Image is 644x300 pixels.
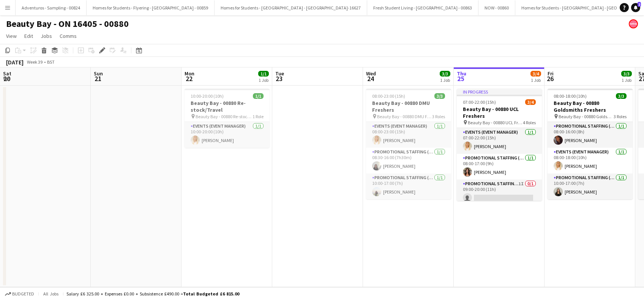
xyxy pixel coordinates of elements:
[185,70,194,77] span: Mon
[548,148,633,173] app-card-role: Events (Event Manager)1/108:00-18:00 (10h)[PERSON_NAME]
[183,74,194,83] span: 22
[24,33,33,39] span: Edit
[93,74,103,83] span: 21
[365,74,376,83] span: 24
[432,114,445,119] span: 3 Roles
[457,70,466,77] span: Thu
[366,148,451,173] app-card-role: Promotional Staffing (Brand Ambassadors)1/108:30-16:00 (7h30m)[PERSON_NAME]
[548,89,633,199] app-job-card: 08:00-18:00 (10h)3/3Beauty Bay - 00880 Goldsmiths Freshers Beauty Bay - 00880 Goldsmiths Freshers...
[457,128,542,154] app-card-role: Events (Event Manager)1/107:00-22:00 (15h)[PERSON_NAME]
[631,3,640,12] a: 2
[3,70,11,77] span: Sat
[548,173,633,199] app-card-role: Promotional Staffing (Brand Ambassadors)1/110:00-17:00 (7h)[PERSON_NAME]
[259,77,268,83] div: 1 Job
[185,89,270,148] app-job-card: 10:00-20:00 (10h)1/1Beauty Bay - 00880 Re-stock/Travel Beauty Bay - 00880 Re-stock/Travel1 RoleEv...
[367,0,478,15] button: Fresh Student Living - [GEOGRAPHIC_DATA] - 00863
[38,31,55,41] a: Jobs
[183,291,239,297] span: Total Budgeted £6 815.00
[2,74,11,83] span: 20
[366,70,376,77] span: Wed
[616,93,627,99] span: 3/3
[468,120,523,125] span: Beauty Bay - 00880 UCL Freshers
[440,71,450,77] span: 3/3
[377,114,432,119] span: Beauty Bay - 00880 DMU Freshers
[253,114,264,119] span: 1 Role
[25,59,44,65] span: Week 39
[4,290,35,298] button: Budgeted
[258,71,269,77] span: 1/1
[274,74,284,83] span: 23
[614,114,627,119] span: 3 Roles
[440,77,450,83] div: 1 Job
[372,93,405,99] span: 08:00-23:00 (15h)
[456,74,466,83] span: 25
[275,70,284,77] span: Tue
[94,70,103,77] span: Sun
[3,31,20,41] a: View
[47,59,55,65] div: BST
[191,93,224,99] span: 10:00-20:00 (10h)
[546,74,554,83] span: 26
[463,99,496,105] span: 07:00-22:00 (15h)
[6,33,17,39] span: View
[66,291,239,297] div: Salary £6 325.00 + Expenses £0.00 + Subsistence £490.00 =
[548,100,633,113] h3: Beauty Bay - 00880 Goldsmiths Freshers
[185,100,270,113] h3: Beauty Bay - 00880 Re-stock/Travel
[622,77,631,83] div: 1 Job
[434,93,445,99] span: 3/3
[638,2,641,7] span: 2
[457,89,542,201] app-job-card: In progress07:00-22:00 (15h)3/4Beauty Bay - 00880 UCL Freshers Beauty Bay - 00880 UCL Freshers4 R...
[12,291,34,297] span: Budgeted
[457,89,542,95] div: In progress
[548,70,554,77] span: Fri
[523,120,536,125] span: 4 Roles
[60,33,77,39] span: Comms
[21,31,36,41] a: Edit
[366,89,451,199] app-job-card: 08:00-23:00 (15h)3/3Beauty Bay - 00880 DMU Freshers Beauty Bay - 00880 DMU Freshers3 RolesEvents ...
[366,173,451,199] app-card-role: Promotional Staffing (Brand Ambassadors)1/110:00-17:00 (7h)[PERSON_NAME]
[215,0,367,15] button: Homes for Students - [GEOGRAPHIC_DATA] - [GEOGRAPHIC_DATA]-16627
[554,93,587,99] span: 08:00-18:00 (10h)
[6,18,129,30] h1: Beauty Bay - ON 16405 - 00880
[87,0,215,15] button: Homes for Students - Flyering - [GEOGRAPHIC_DATA] - 00859
[629,19,638,28] app-user-avatar: native Staffing
[57,31,80,41] a: Comms
[253,93,264,99] span: 1/1
[196,114,253,119] span: Beauty Bay - 00880 Re-stock/Travel
[6,58,24,66] div: [DATE]
[621,71,632,77] span: 3/3
[531,77,541,83] div: 1 Job
[41,33,52,39] span: Jobs
[16,0,87,15] button: Adventuros - Sampling - 00824
[366,100,451,113] h3: Beauty Bay - 00880 DMU Freshers
[525,99,536,105] span: 3/4
[42,291,60,297] span: All jobs
[457,180,542,205] app-card-role: Promotional Staffing (Brand Ambassadors)1I0/109:00-20:00 (11h)
[478,0,515,15] button: NOW - 00860
[366,122,451,148] app-card-role: Events (Event Manager)1/108:00-23:00 (15h)[PERSON_NAME]
[457,154,542,180] app-card-role: Promotional Staffing (Brand Ambassadors)1/108:00-17:00 (9h)[PERSON_NAME]
[548,122,633,148] app-card-role: Promotional Staffing (Brand Ambassadors)1/108:00-16:00 (8h)[PERSON_NAME]
[559,114,614,119] span: Beauty Bay - 00880 Goldsmiths Freshers
[185,122,270,148] app-card-role: Events (Event Manager)1/110:00-20:00 (10h)[PERSON_NAME]
[457,106,542,119] h3: Beauty Bay - 00880 UCL Freshers
[530,71,541,77] span: 3/4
